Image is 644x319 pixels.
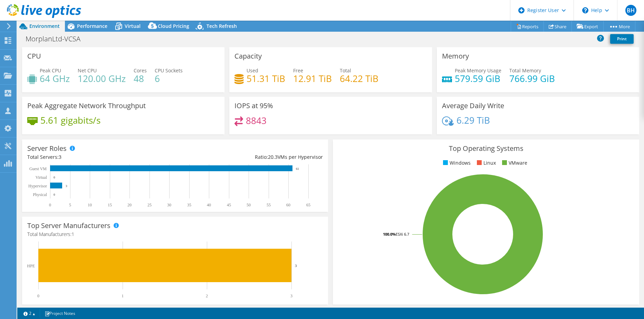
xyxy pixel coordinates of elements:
text: Guest VM [29,166,47,171]
text: 1 [122,294,124,298]
li: VMware [500,159,527,167]
h4: 8843 [246,117,267,124]
text: Physical [33,192,47,197]
text: 5 [69,203,71,207]
text: 3 [66,184,67,188]
text: 65 [306,203,310,207]
a: Print [610,34,634,44]
h3: Capacity [234,52,262,60]
h4: 6.29 TiB [456,116,490,124]
a: 2 [19,309,40,318]
h4: 579.59 GiB [455,75,501,82]
h3: Average Daily Write [442,102,504,110]
span: 3 [59,154,61,160]
h1: MorplanLtd-VCSA [22,35,91,43]
span: CPU Sockets [155,67,183,74]
tspan: 100.0% [383,231,396,237]
h4: 120.00 GHz [78,75,126,82]
text: 50 [247,203,251,207]
h4: 64.22 TiB [340,75,378,82]
a: More [603,21,635,32]
text: 61 [296,167,299,171]
text: 15 [108,203,112,207]
a: Export [571,21,604,32]
span: BH [625,5,636,16]
text: 10 [88,203,92,207]
h3: IOPS at 95% [234,102,273,110]
li: Linux [475,159,496,167]
h4: Total Manufacturers: [27,230,323,238]
text: 2 [206,294,208,298]
tspan: ESXi 6.7 [396,231,409,237]
h3: Top Operating Systems [338,145,634,152]
span: Free [293,67,303,74]
text: Hypervisor [28,184,47,188]
text: Virtual [36,175,47,180]
span: Total Memory [509,67,541,74]
span: 1 [71,231,74,237]
h4: 64 GHz [40,75,70,82]
text: 0 [54,176,55,179]
a: Reports [511,21,544,32]
text: 35 [187,203,191,207]
h3: Top Server Manufacturers [27,222,110,229]
text: 20 [127,203,132,207]
a: Project Notes [40,309,80,318]
span: Performance [77,23,107,29]
h4: 51.31 TiB [247,75,285,82]
text: 3 [295,264,297,268]
text: 0 [49,203,51,207]
span: 20.3 [268,154,278,160]
h3: Memory [442,52,469,60]
h4: 12.91 TiB [293,75,332,82]
text: 55 [267,203,271,207]
text: HPE [27,264,35,268]
text: 0 [54,193,55,196]
div: Ratio: VMs per Hypervisor [175,153,323,161]
text: 45 [227,203,231,207]
h4: 766.99 GiB [509,75,555,82]
span: Total [340,67,351,74]
text: 0 [37,294,39,298]
text: 30 [167,203,171,207]
text: 25 [147,203,152,207]
span: Used [247,67,258,74]
span: Peak CPU [40,67,61,74]
svg: \n [582,7,588,13]
h3: CPU [27,52,41,60]
text: 3 [290,294,292,298]
a: Share [544,21,572,32]
h4: 5.61 gigabits/s [40,116,100,124]
span: Tech Refresh [206,23,237,29]
h4: 6 [155,75,183,82]
h4: 48 [134,75,147,82]
text: 40 [207,203,211,207]
span: Cloud Pricing [158,23,189,29]
span: Net CPU [78,67,97,74]
li: Windows [441,159,471,167]
text: 60 [286,203,290,207]
div: Total Servers: [27,153,175,161]
span: Peak Memory Usage [455,67,501,74]
h3: Server Roles [27,145,67,152]
h3: Peak Aggregate Network Throughput [27,102,146,110]
span: Virtual [125,23,141,29]
span: Cores [134,67,147,74]
span: Environment [29,23,60,29]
